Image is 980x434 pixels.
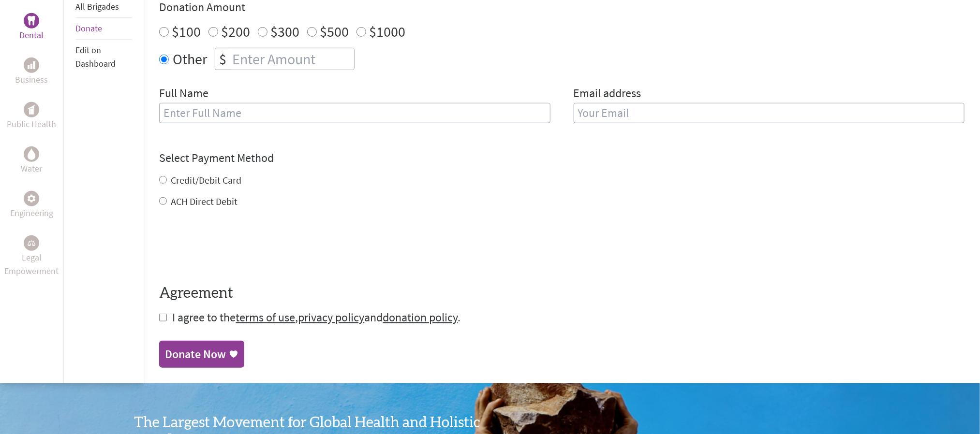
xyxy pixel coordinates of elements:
a: EngineeringEngineering [10,191,53,220]
a: DentalDental [19,13,44,42]
p: Engineering [10,206,53,220]
input: Your Email [574,103,965,123]
a: Donate Now [159,341,244,368]
img: Engineering [28,194,35,202]
p: Public Health [7,117,56,131]
a: privacy policy [298,310,364,325]
img: Dental [28,16,35,25]
a: donation policy [383,310,458,325]
a: WaterWater [21,146,42,175]
p: Business [15,73,48,87]
h4: Agreement [159,285,965,302]
div: Engineering [24,191,39,206]
a: Legal EmpowermentLegal Empowerment [2,235,61,278]
img: Legal Empowerment [28,240,35,246]
label: ACH Direct Debit [171,195,238,207]
span: I agree to the , and . [172,310,460,325]
img: Water [28,148,35,159]
img: Public Health [28,105,35,115]
h4: Select Payment Method [159,150,965,166]
iframe: reCAPTCHA [159,228,306,265]
label: $1000 [369,22,405,41]
a: Public HealthPublic Health [7,102,56,131]
div: Public Health [24,102,39,117]
label: Email address [574,86,641,103]
label: Full Name [159,86,208,103]
label: Other [173,48,207,70]
a: All Brigades [75,1,119,12]
a: Edit on Dashboard [75,44,116,69]
a: BusinessBusiness [15,58,48,87]
li: Donate [75,18,132,40]
label: Credit/Debit Card [171,174,241,186]
label: $200 [221,22,250,41]
p: Dental [19,29,44,42]
a: terms of use [236,310,295,325]
div: $ [215,48,230,70]
p: Water [21,162,42,175]
div: Water [24,146,39,162]
li: Edit on Dashboard [75,40,132,74]
div: Dental [24,13,39,29]
a: Donate [75,23,102,34]
label: $300 [270,22,299,41]
label: $500 [320,22,349,41]
div: Donate Now [165,347,226,362]
img: Business [28,61,35,69]
div: Business [24,58,39,73]
div: Legal Empowerment [24,235,39,251]
input: Enter Full Name [159,103,550,123]
input: Enter Amount [230,48,354,70]
p: Legal Empowerment [2,251,61,278]
label: $100 [172,22,201,41]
